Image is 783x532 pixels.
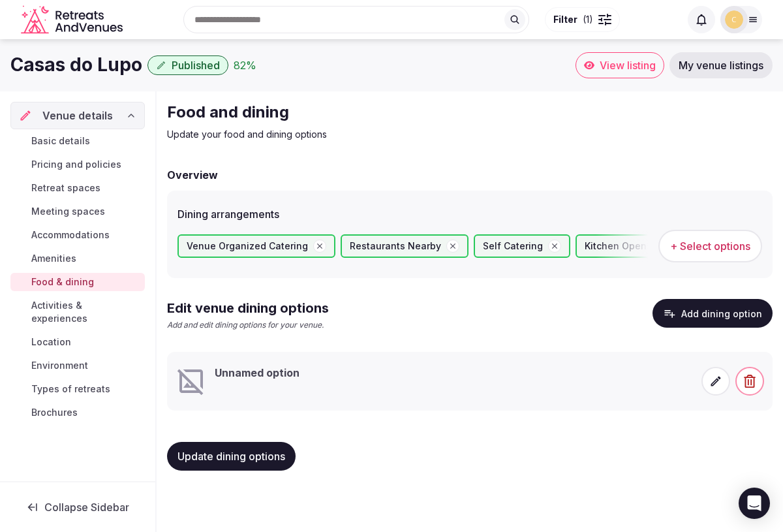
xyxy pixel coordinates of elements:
[341,234,468,258] div: Restaurants Nearby
[31,252,76,265] span: Amenities
[10,380,145,398] a: Types of retreats
[177,450,285,463] span: Update dining options
[10,132,145,150] a: Basic details
[10,202,145,221] a: Meeting spaces
[10,52,142,78] h1: Casas do Lupo
[167,128,606,141] p: Update your food and dining options
[679,59,763,72] span: My venue listings
[474,234,570,258] div: Self Catering
[10,155,145,174] a: Pricing and policies
[553,13,577,26] span: Filter
[31,336,71,349] span: Location
[31,359,88,372] span: Environment
[10,273,145,291] a: Food & dining
[44,501,129,514] span: Collapse Sidebar
[10,333,145,351] a: Location
[10,179,145,197] a: Retreat spaces
[576,52,664,78] a: View listing
[10,356,145,375] a: Environment
[31,205,105,218] span: Meeting spaces
[167,320,329,331] p: Add and edit dining options for your venue.
[10,249,145,268] a: Amenities
[167,442,296,471] button: Update dining options
[545,7,620,32] button: Filter(1)
[652,299,773,328] button: Add dining option
[31,406,78,419] span: Brochures
[670,239,750,253] span: + Select options
[658,230,762,262] button: + Select options
[167,299,329,317] h2: Edit venue dining options
[21,5,125,35] a: Visit the homepage
[234,57,256,73] div: 82 %
[147,55,228,75] button: Published
[31,383,110,396] span: Types of retreats
[172,59,220,72] span: Published
[739,488,770,519] div: Open Intercom Messenger
[31,158,121,171] span: Pricing and policies
[215,366,299,380] h3: Unnamed option
[31,228,110,242] span: Accommodations
[10,296,145,328] a: Activities & experiences
[583,13,593,26] span: ( 1 )
[42,108,113,123] span: Venue details
[21,5,125,35] svg: Retreats and Venues company logo
[725,10,743,29] img: casas-do-lupo
[167,102,606,123] h2: Food and dining
[177,209,762,219] label: Dining arrangements
[10,226,145,244] a: Accommodations
[31,181,100,195] span: Retreat spaces
[10,403,145,422] a: Brochures
[10,493,145,522] button: Collapse Sidebar
[576,234,721,258] div: Kitchen Open to Guests
[31,275,94,289] span: Food & dining
[31,134,90,148] span: Basic details
[31,299,140,325] span: Activities & experiences
[177,234,335,258] div: Venue Organized Catering
[167,167,218,183] h2: Overview
[600,59,656,72] span: View listing
[234,57,256,73] button: 82%
[669,52,773,78] a: My venue listings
